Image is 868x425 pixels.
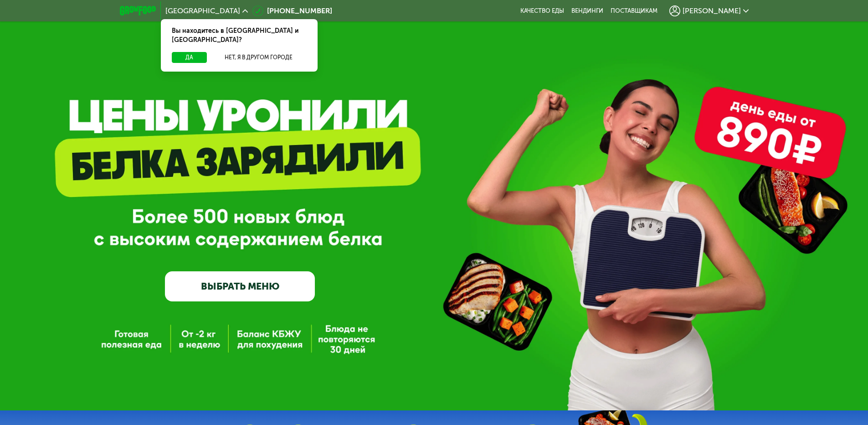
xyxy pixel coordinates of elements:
a: Вендинги [571,7,603,15]
a: [PHONE_NUMBER] [252,5,332,16]
div: поставщикам [611,7,657,15]
a: ВЫБРАТЬ МЕНЮ [165,271,315,301]
span: [PERSON_NAME] [683,7,741,15]
button: Да [172,52,207,63]
div: Вы находитесь в [GEOGRAPHIC_DATA] и [GEOGRAPHIC_DATA]? [161,19,318,52]
button: Нет, я в другом городе [211,52,307,63]
span: [GEOGRAPHIC_DATA] [165,7,240,15]
a: Качество еды [520,7,564,15]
